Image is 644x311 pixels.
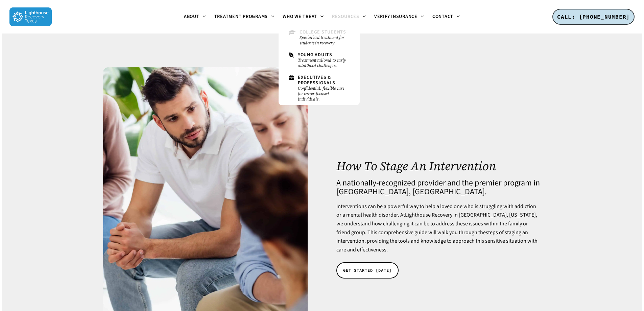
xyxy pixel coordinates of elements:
[343,267,392,274] span: GET STARTED [DATE]
[428,14,464,20] a: Contact
[374,13,418,20] span: Verify Insurance
[557,13,630,20] span: CALL: [PHONE_NUMBER]
[210,14,279,20] a: Treatment Programs
[285,49,353,72] a: Young AdultsTreatment tailored to early adulthood challenges.
[214,13,268,20] span: Treatment Programs
[298,51,332,58] span: Young Adults
[180,14,210,20] a: About
[9,7,52,26] img: Lighthouse Recovery Texas
[336,159,541,173] h1: How To Stage An Intervention
[298,86,350,102] small: Confidential, flexible care for career-focused individuals.
[283,13,317,20] span: Who We Treat
[184,13,199,20] span: About
[336,203,536,219] span: Interventions can be a powerful way to help a loved one who is struggling with addiction or a men...
[336,262,399,279] a: GET STARTED [DATE]
[332,13,359,20] span: Resources
[298,58,350,68] small: Treatment tailored to early adulthood challenges.
[285,72,353,105] a: Executives & ProfessionalsConfidential, flexible care for career-focused individuals.
[298,74,335,86] span: Executives & Professionals
[336,211,537,236] span: , we understand how challenging it can be to address these issues within the family or friend gro...
[285,26,353,49] a: College StudentsSpecialized treatment for students in recovery.
[432,13,453,20] span: Contact
[370,14,428,20] a: Verify Insurance
[300,29,346,36] span: College Students
[552,9,635,25] a: CALL: [PHONE_NUMBER]
[336,237,538,253] span: , providing the tools and knowledge to approach this sensitive situation with care and effectiven...
[405,211,536,219] a: Lighthouse Recovery in [GEOGRAPHIC_DATA], [US_STATE]
[300,35,350,46] small: Specialized treatment for students in recovery.
[328,14,370,20] a: Resources
[336,179,541,196] h4: A nationally-recognized provider and the premier program in [GEOGRAPHIC_DATA], [GEOGRAPHIC_DATA].
[279,14,328,20] a: Who We Treat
